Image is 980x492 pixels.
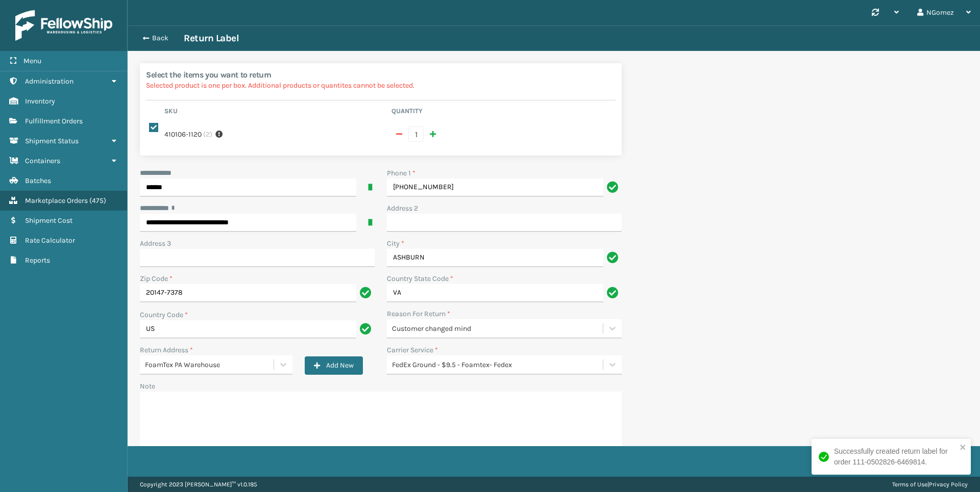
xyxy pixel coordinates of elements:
[137,34,184,43] button: Back
[387,168,415,178] label: Phone 1
[89,196,106,205] span: ( 475 )
[387,203,418,214] label: Address 2
[834,446,957,468] div: Successfully created return label for order 111-0502826-6469814.
[387,308,450,319] label: Reason For Return
[25,236,75,245] span: Rate Calculator
[140,273,173,284] label: Zip Code
[387,345,438,355] label: Carrier Service
[140,345,193,355] label: Return Address
[140,382,155,391] label: Note
[161,107,388,119] th: Sku
[25,97,55,106] span: Inventory
[392,323,604,334] div: Customer changed mind
[164,129,202,140] label: 410106-1120
[140,238,171,249] label: Address 3
[25,196,88,205] span: Marketplace Orders
[392,359,604,370] div: FedEx Ground - $9.5 - Foamtex- Fedex
[387,273,453,284] label: Country State Code
[25,256,50,265] span: Reports
[305,356,363,375] button: Add New
[25,216,72,225] span: Shipment Cost
[203,129,212,140] span: ( 2 )
[145,359,275,370] div: FoamTex PA Warehouse
[25,137,79,145] span: Shipment Status
[25,157,60,165] span: Containers
[388,107,616,119] th: Quantity
[25,77,73,86] span: Administration
[387,238,404,249] label: City
[15,10,112,41] img: logo
[25,117,83,125] span: Fulfillment Orders
[184,32,239,44] h3: Return Label
[960,443,967,453] button: close
[140,309,188,320] label: Country Code
[23,57,41,65] span: Menu
[25,176,51,185] span: Batches
[146,80,616,91] p: Selected product is one per box. Additional products or quantites cannot be selected.
[140,477,257,492] p: Copyright 2023 [PERSON_NAME]™ v 1.0.185
[146,69,616,80] h2: Select the items you want to return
